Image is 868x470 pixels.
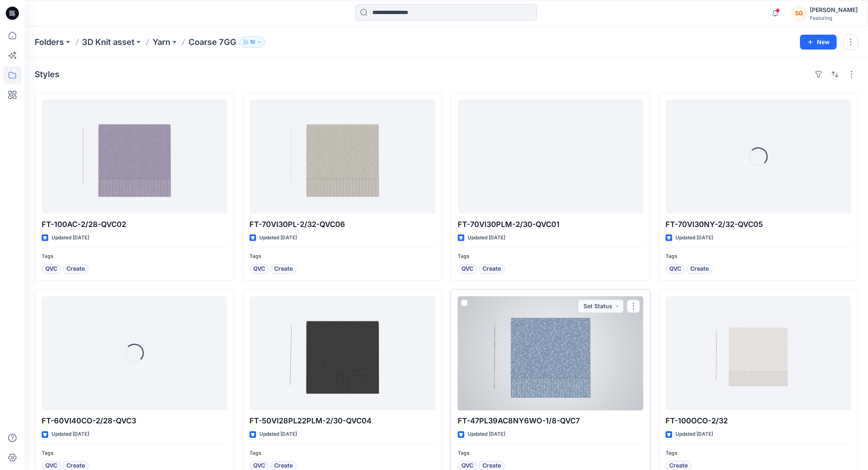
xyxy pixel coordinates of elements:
[249,219,435,230] p: FT-70VI30PL-2/32-QVC06
[35,36,64,48] a: Folders
[461,264,473,274] span: QVC
[249,99,435,214] a: FT-70VI30PL-2/32-QVC06
[666,252,851,261] p: Tags
[274,264,293,274] span: Create
[458,252,643,261] p: Tags
[42,449,227,458] p: Tags
[666,449,851,458] p: Tags
[153,36,170,48] a: Yarn
[42,99,227,214] a: FT-100AC-2/28-QVC02
[52,430,89,439] p: Updated [DATE]
[482,264,501,274] span: Create
[42,415,227,427] p: FT-60VI40CO-2/28-QVC3
[468,234,505,242] p: Updated [DATE]
[82,36,134,48] a: 3D Knit asset
[675,430,713,439] p: Updated [DATE]
[468,430,505,439] p: Updated [DATE]
[666,415,851,427] p: FT-100OCO-2/32
[458,449,643,458] p: Tags
[690,264,709,274] span: Create
[669,264,681,274] span: QVC
[810,15,858,21] div: Featuring
[249,415,435,427] p: FT-50VI28PL22PLM-2/30-QVC04
[52,234,89,242] p: Updated [DATE]
[249,449,435,458] p: Tags
[259,430,297,439] p: Updated [DATE]
[458,219,643,230] p: FT-70VI30PLM-2/30-QVC01
[240,36,266,48] button: 10
[259,234,297,242] p: Updated [DATE]
[249,252,435,261] p: Tags
[666,219,851,230] p: FT-70VI30NY-2/32-QVC05
[188,36,236,48] p: Coarse 7GG
[249,296,435,411] a: FT-50VI28PL22PLM-2/30-QVC04
[45,264,57,274] span: QVC
[458,296,643,411] a: FT-47PL39AC8NY6WO-1/8-QVC7
[35,69,59,79] h4: Styles
[810,5,858,15] div: [PERSON_NAME]
[666,296,851,411] a: FT-100OCO-2/32
[250,38,255,47] p: 10
[66,264,85,274] span: Create
[675,234,713,242] p: Updated [DATE]
[253,264,265,274] span: QVC
[458,415,643,427] p: FT-47PL39AC8NY6WO-1/8-QVC7
[42,219,227,230] p: FT-100AC-2/28-QVC02
[800,35,837,50] button: New
[792,6,807,21] div: SG
[42,252,227,261] p: Tags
